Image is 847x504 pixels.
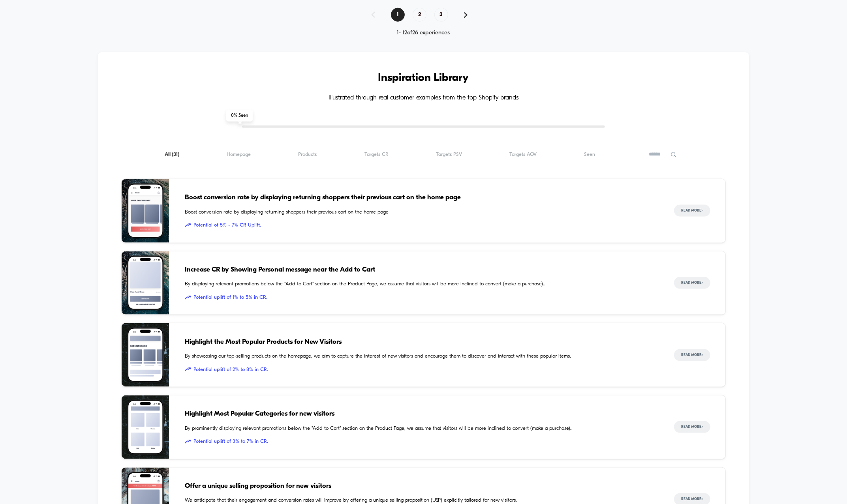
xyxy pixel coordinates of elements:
span: Homepage [227,152,251,157]
span: Seen [584,152,595,157]
span: Products [299,152,317,157]
span: Targets CR [364,152,389,157]
span: By showcasing our top-selling products on the homepage, we aim to capture the interest of new vis... [185,352,659,360]
span: Highlight Most Popular Categories for new visitors [185,409,659,419]
span: 0 % Seen [226,110,253,122]
img: By showcasing our top-selling products on the homepage, we aim to capture the interest of new vis... [122,323,169,387]
img: By displaying relevant promotions below the "Add to Cart" section on the Product Page, we assume ... [122,251,169,315]
span: Boost conversion rate by displaying returning shoppers their previous cart on the home page [185,193,659,203]
span: Potential of 5% - 7% CR Uplift. [185,221,659,229]
span: ( 31 ) [172,152,179,157]
img: By prominently displaying relevant promotions below the "Add to Cart" section on the Product Page... [122,395,169,459]
span: By prominently displaying relevant promotions below the "Add to Cart" section on the Product Page... [185,425,659,433]
span: Targets PSV [436,152,462,157]
span: Boost conversion rate by displaying returning shoppers their previous cart on the home page [185,208,659,216]
button: Read More> [674,277,710,289]
span: Offer a unique selling proposition for new visitors [185,481,659,491]
span: All [165,152,179,157]
img: pagination forward [464,12,468,18]
button: Read More> [674,205,710,217]
button: Read More> [674,421,710,433]
span: 2 [413,8,426,22]
span: Increase CR by Showing Personal message near the Add to Cart [185,265,659,275]
span: Targets AOV [509,152,537,157]
div: 1 - 12 of 26 experiences [364,30,483,36]
button: Read More> [674,349,710,361]
h3: Inspiration Library [121,72,726,84]
span: Highlight the Most Popular Products for New Visitors [185,337,659,347]
span: Potential uplift of 1% to 5% in CR. [185,294,659,302]
span: By displaying relevant promotions below the "Add to Cart" section on the Product Page, we assume ... [185,280,659,288]
img: Boost conversion rate by displaying returning shoppers their previous cart on the home page [122,179,169,243]
span: 1 [391,8,405,22]
span: Potential uplift of 3% to 7% in CR. [185,438,659,446]
span: 3 [434,8,448,22]
span: Potential uplift of 2% to 8% in CR. [185,366,659,374]
h4: Illustrated through real customer examples from the top Shopify brands [121,94,726,102]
